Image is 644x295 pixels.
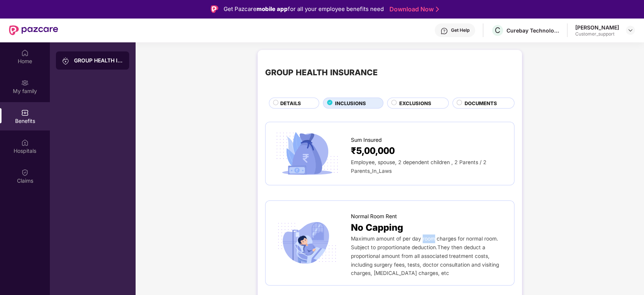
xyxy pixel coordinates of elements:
div: GROUP HEALTH INSURANCE [74,57,123,64]
img: svg+xml;base64,PHN2ZyBpZD0iSG9zcGl0YWxzIiB4bWxucz0iaHR0cDovL3d3dy53My5vcmcvMjAwMC9zdmciIHdpZHRoPS... [21,139,29,146]
span: Maximum amount of per day room charges for normal room. Subject to proportionate deduction.They t... [351,236,499,276]
img: svg+xml;base64,PHN2ZyBpZD0iSGVscC0zMngzMiIgeG1sbnM9Imh0dHA6Ly93d3cudzMub3JnLzIwMDAvc3ZnIiB3aWR0aD... [440,27,448,35]
span: Sum Insured [351,136,382,144]
span: C [495,26,500,35]
img: svg+xml;base64,PHN2ZyBpZD0iSG9tZSIgeG1sbnM9Imh0dHA6Ly93d3cudzMub3JnLzIwMDAvc3ZnIiB3aWR0aD0iMjAiIG... [21,49,29,57]
a: Download Now [389,5,437,13]
span: ₹5,00,000 [351,144,395,158]
div: Get Help [451,27,469,33]
img: icon [273,219,341,267]
span: No Capping [351,220,403,235]
img: Logo [211,5,218,13]
span: DETAILS [280,99,301,107]
img: svg+xml;base64,PHN2ZyB3aWR0aD0iMjAiIGhlaWdodD0iMjAiIHZpZXdCb3g9IjAgMCAyMCAyMCIgZmlsbD0ibm9uZSIgeG... [62,57,69,65]
img: svg+xml;base64,PHN2ZyB3aWR0aD0iMjAiIGhlaWdodD0iMjAiIHZpZXdCb3g9IjAgMCAyMCAyMCIgZmlsbD0ibm9uZSIgeG... [21,79,29,87]
span: Employee, spouse, 2 dependent children , 2 Parents / 2 Parents_In_Laws [351,159,486,174]
img: svg+xml;base64,PHN2ZyBpZD0iQ2xhaW0iIHhtbG5zPSJodHRwOi8vd3d3LnczLm9yZy8yMDAwL3N2ZyIgd2lkdGg9IjIwIi... [21,169,29,176]
strong: mobile app [256,5,288,12]
span: EXCLUSIONS [399,99,431,107]
div: GROUP HEALTH INSURANCE [265,67,378,79]
span: INCLUSIONS [335,99,366,107]
div: [PERSON_NAME] [575,24,619,31]
img: icon [273,130,341,177]
span: DOCUMENTS [465,99,497,107]
img: svg+xml;base64,PHN2ZyBpZD0iQmVuZWZpdHMiIHhtbG5zPSJodHRwOi8vd3d3LnczLm9yZy8yMDAwL3N2ZyIgd2lkdGg9Ij... [21,109,29,116]
div: Customer_support [575,31,619,37]
div: Curebay Technologies pvt ltd [507,27,559,34]
img: New Pazcare Logo [9,25,58,35]
div: Get Pazcare for all your employee benefits need [224,5,384,14]
img: svg+xml;base64,PHN2ZyBpZD0iRHJvcGRvd24tMzJ4MzIiIHhtbG5zPSJodHRwOi8vd3d3LnczLm9yZy8yMDAwL3N2ZyIgd2... [627,27,633,33]
span: Normal Room Rent [351,212,397,220]
img: Stroke [436,5,439,13]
